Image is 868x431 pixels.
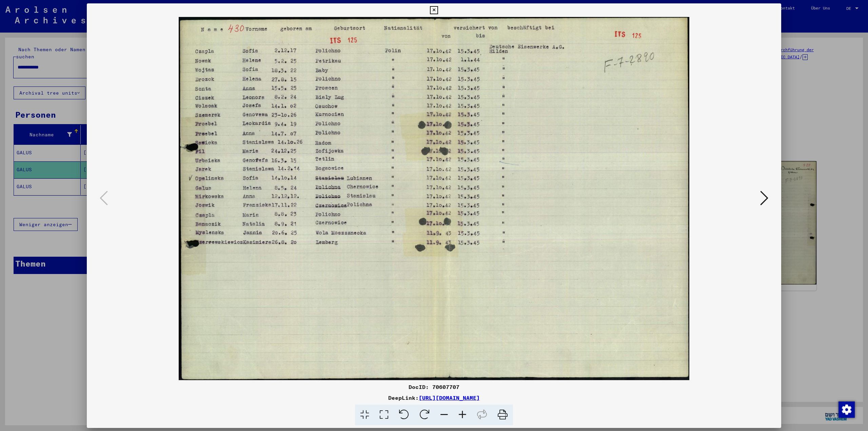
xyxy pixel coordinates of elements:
div: DeepLink: [87,394,781,402]
img: 001.jpg [110,17,758,380]
a: [URL][DOMAIN_NAME] [419,394,480,401]
div: Zustimmung ändern [838,401,854,417]
img: Zustimmung ändern [839,401,855,418]
div: DocID: 70607707 [87,383,781,391]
